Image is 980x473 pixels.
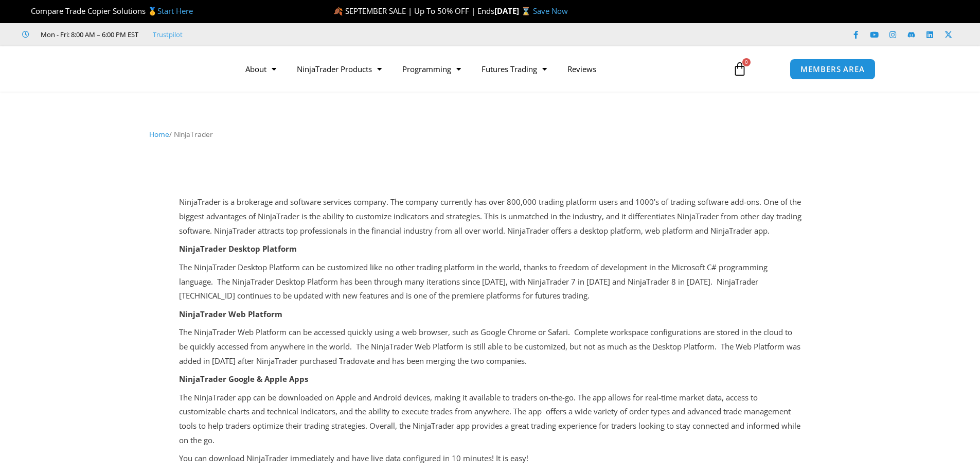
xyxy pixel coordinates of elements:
[179,325,801,369] p: The NinjaTrader Web Platform can be accessed quickly using a web browser, such as Google Chrome o...
[179,309,282,319] strong: NinjaTrader Web Platform
[153,28,183,41] a: Trustpilot
[392,57,471,81] a: Programming
[790,59,876,80] a: MEMBERS AREA
[149,128,831,141] nav: Breadcrumb
[179,243,297,254] strong: NinjaTrader Desktop Platform
[179,195,801,238] p: NinjaTrader is a brokerage and software services company. The company currently has over 800,000 ...
[557,57,607,81] a: Reviews
[22,6,193,16] span: Compare Trade Copier Solutions 🥇
[235,57,721,81] nav: Menu
[179,451,801,466] p: You can download NinjaTrader immediately and have live data configured in 10 minutes! It is easy!
[800,65,865,73] span: MEMBERS AREA
[742,58,751,66] span: 0
[149,129,169,139] a: Home
[23,7,30,15] img: 🏆
[38,28,138,41] span: Mon - Fri: 8:00 AM – 6:00 PM EST
[104,50,215,87] img: LogoAI | Affordable Indicators – NinjaTrader
[157,6,193,16] a: Start Here
[179,374,308,384] strong: NinjaTrader Google & Apple Apps
[179,260,801,304] p: The NinjaTrader Desktop Platform can be customized like no other trading platform in the world, t...
[235,57,287,81] a: About
[533,6,568,16] a: Save Now
[333,6,494,16] span: 🍂 SEPTEMBER SALE | Up To 50% OFF | Ends
[717,54,762,84] a: 0
[471,57,557,81] a: Futures Trading
[494,6,533,16] strong: [DATE] ⌛
[287,57,392,81] a: NinjaTrader Products
[179,391,801,448] p: The NinjaTrader app can be downloaded on Apple and Android devices, making it available to trader...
